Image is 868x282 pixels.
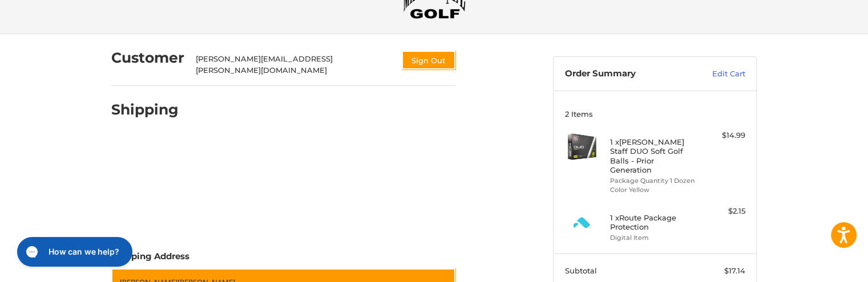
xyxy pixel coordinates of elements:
a: Edit Cart [688,68,745,80]
div: [PERSON_NAME][EMAIL_ADDRESS][PERSON_NAME][DOMAIN_NAME] [196,54,391,76]
iframe: Gorgias live chat messenger [11,233,135,271]
button: Sign Out [402,51,455,70]
h4: 1 x [PERSON_NAME] Staff DUO Soft Golf Balls - Prior Generation [610,137,697,174]
h2: Shipping [111,101,179,118]
h4: 1 x Route Package Protection [610,213,697,232]
h2: Customer [111,49,184,67]
h3: Order Summary [565,68,688,80]
h3: 2 Items [565,109,745,118]
div: $2.15 [700,206,745,217]
div: $14.99 [700,130,745,141]
li: Digital Item [610,233,697,243]
span: $17.14 [724,266,745,275]
legend: Shipping Address [111,250,189,268]
li: Package Quantity 1 Dozen [610,176,697,186]
span: Subtotal [565,266,597,275]
li: Color Yellow [610,185,697,195]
